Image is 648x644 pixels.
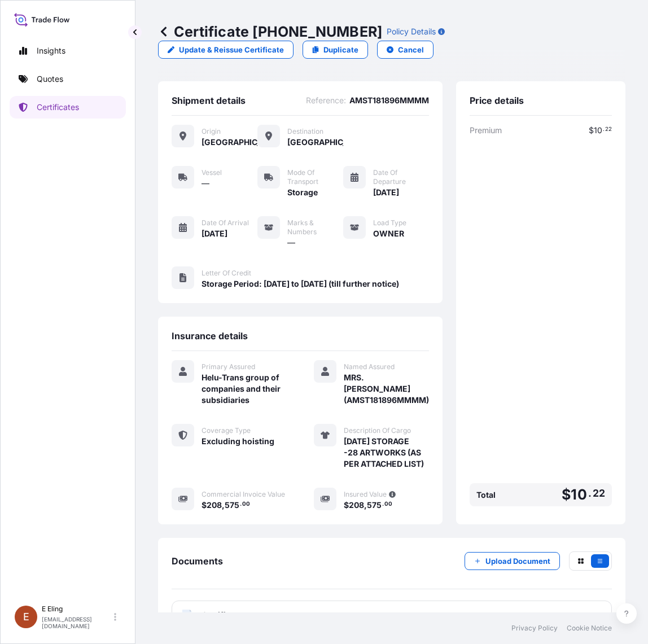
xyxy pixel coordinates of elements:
a: Update & Reissue Certificate [158,41,294,59]
span: Documents [172,555,223,567]
p: Upload Document [485,555,550,567]
span: Price details [470,95,524,106]
span: , [222,501,225,509]
span: Storage [287,187,318,198]
span: Excluding hoisting [202,436,274,447]
span: 208 [207,501,222,509]
span: $ [562,488,571,502]
span: . [603,128,605,132]
a: Privacy Policy [511,624,558,633]
span: 10 [594,126,602,134]
p: Certificates [37,102,79,113]
p: E Eling [42,604,112,614]
p: Duplicate [323,44,358,55]
span: — [202,178,209,189]
span: [DATE] [373,187,399,198]
span: MRS. [PERSON_NAME] (AMST181896MMMM) [344,372,429,406]
p: [EMAIL_ADDRESS][DOMAIN_NAME] [42,616,112,629]
span: Date of Arrival [202,218,249,227]
span: 575 [367,501,382,509]
span: Load Type [373,218,406,227]
span: Insured Value [344,490,387,499]
span: Premium [470,125,502,136]
span: 00 [384,502,392,506]
span: AMST181896MMMM [349,95,429,106]
span: 208 [349,501,364,509]
span: Certificate [202,610,242,621]
span: Coverage Type [202,426,251,435]
span: $ [202,501,207,509]
span: [DATE] [202,228,227,239]
p: Update & Reissue Certificate [179,44,284,55]
span: Reference : [306,95,346,106]
span: 10 [571,488,586,502]
span: . [382,502,384,506]
a: Quotes [10,68,126,90]
span: Date of Departure [373,168,429,186]
span: Vessel [202,168,222,177]
span: Named Assured [344,362,395,371]
span: OWNER [373,228,404,239]
span: . [240,502,242,506]
span: 22 [593,490,605,497]
span: Destination [287,127,323,136]
span: Description Of Cargo [344,426,411,435]
span: $ [344,501,349,509]
a: Duplicate [303,41,368,59]
a: Cookie Notice [567,624,612,633]
span: . [588,490,592,497]
span: Helu-Trans group of companies and their subsidiaries [202,372,287,406]
p: Policy Details [387,26,436,37]
a: Certificates [10,96,126,119]
span: Primary Assured [202,362,255,371]
span: Insurance details [172,330,248,341]
button: Cancel [377,41,434,59]
span: Mode of Transport [287,168,343,186]
p: Insights [37,45,65,56]
span: Letter of Credit [202,269,251,278]
span: — [287,237,295,248]
span: $ [589,126,594,134]
span: Origin [202,127,221,136]
p: Certificate [PHONE_NUMBER] [158,23,382,41]
p: Cancel [398,44,424,55]
span: Commercial Invoice Value [202,490,285,499]
span: [GEOGRAPHIC_DATA] [202,137,257,148]
span: E [23,611,29,623]
span: 22 [605,128,612,132]
span: Storage Period: [DATE] to [DATE] (till further notice) [202,278,399,290]
a: Insights [10,40,126,62]
span: Marks & Numbers [287,218,343,236]
span: 00 [242,502,250,506]
span: Shipment details [172,95,246,106]
button: Upload Document [465,552,560,570]
span: [DATE] STORAGE -28 ARTWORKS (AS PER ATTACHED LIST) [344,436,429,470]
p: Quotes [37,73,63,85]
span: [GEOGRAPHIC_DATA] [287,137,343,148]
span: , [364,501,367,509]
span: Total [476,489,496,501]
span: 575 [225,501,239,509]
